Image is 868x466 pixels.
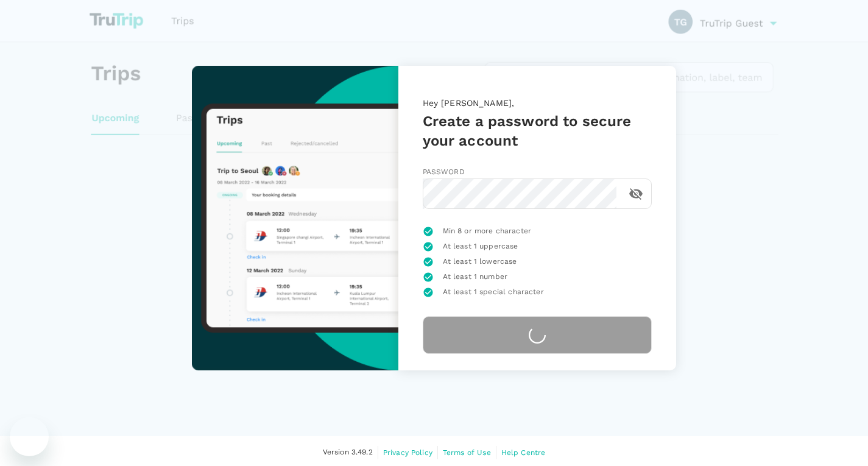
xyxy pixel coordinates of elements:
a: Terms of Use [443,446,491,459]
span: Version 3.49.2 [323,447,373,459]
span: At least 1 uppercase [443,241,518,253]
span: At least 1 special character [443,286,544,298]
span: Password [423,168,465,176]
span: Privacy Policy [383,448,432,457]
h5: Create a password to secure your account [423,111,652,150]
span: Terms of Use [443,448,491,457]
iframe: Button to launch messaging window [10,417,49,456]
button: toggle password visibility [621,179,651,208]
span: Help Centre [501,448,546,457]
span: At least 1 lowercase [443,256,517,268]
img: trutrip-set-password [192,66,398,370]
span: Min 8 or more character [443,225,531,238]
span: At least 1 number [443,271,508,283]
p: Hey [PERSON_NAME], [423,97,652,111]
a: Help Centre [501,446,546,459]
a: Privacy Policy [383,446,432,459]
